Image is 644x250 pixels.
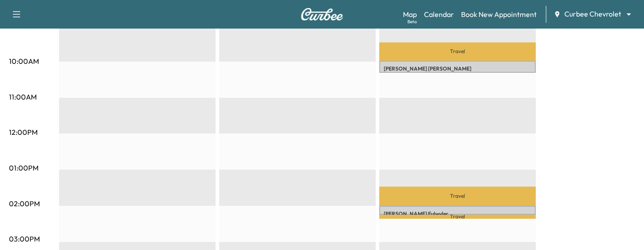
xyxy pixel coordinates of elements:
p: Travel [379,187,536,206]
a: Book New Appointment [461,9,537,20]
p: 10:00AM [9,56,39,67]
p: Travel [379,215,536,219]
p: 02:00PM [9,198,40,209]
p: Travel [379,42,536,61]
p: 11:00AM [9,92,37,102]
a: MapBeta [403,9,417,20]
p: [PERSON_NAME] [PERSON_NAME] [384,65,531,72]
a: Calendar [424,9,454,20]
img: Curbee Logo [301,8,343,21]
div: Beta [407,18,417,25]
span: Curbee Chevrolet [564,9,621,19]
p: [PERSON_NAME] Fulwyler [384,210,531,217]
p: 03:00PM [9,233,40,244]
p: 12:00PM [9,127,38,137]
p: 01:00PM [9,162,38,173]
